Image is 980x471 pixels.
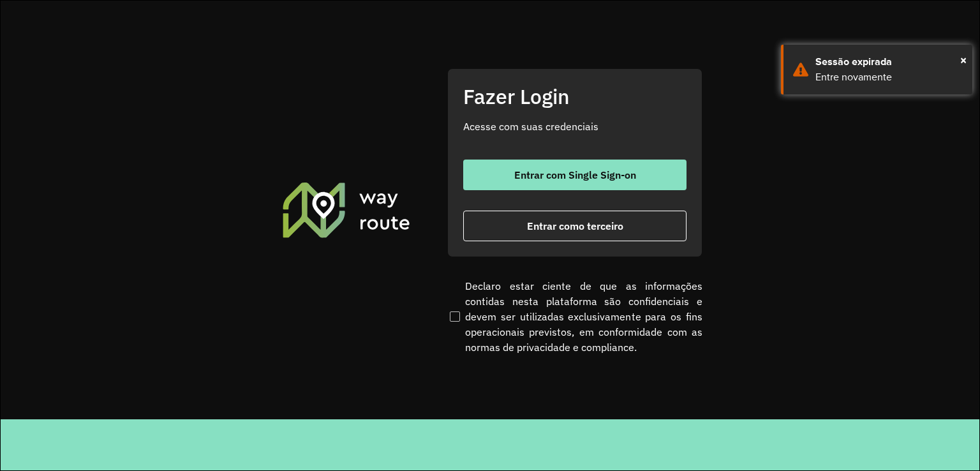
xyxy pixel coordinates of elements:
[960,50,967,70] button: Close
[447,278,702,355] label: Declaro estar ciente de que as informações contidas nesta plataforma são confidenciais e devem se...
[960,50,967,70] span: ×
[463,211,687,241] button: button
[815,54,963,70] div: Sessão expirada
[527,221,623,231] span: Entrar como terceiro
[463,119,687,134] p: Acesse com suas credenciais
[463,160,687,190] button: button
[514,170,636,180] span: Entrar com Single Sign-on
[463,84,687,108] h2: Fazer Login
[281,181,412,239] img: Roteirizador AmbevTech
[815,70,963,85] div: Entre novamente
